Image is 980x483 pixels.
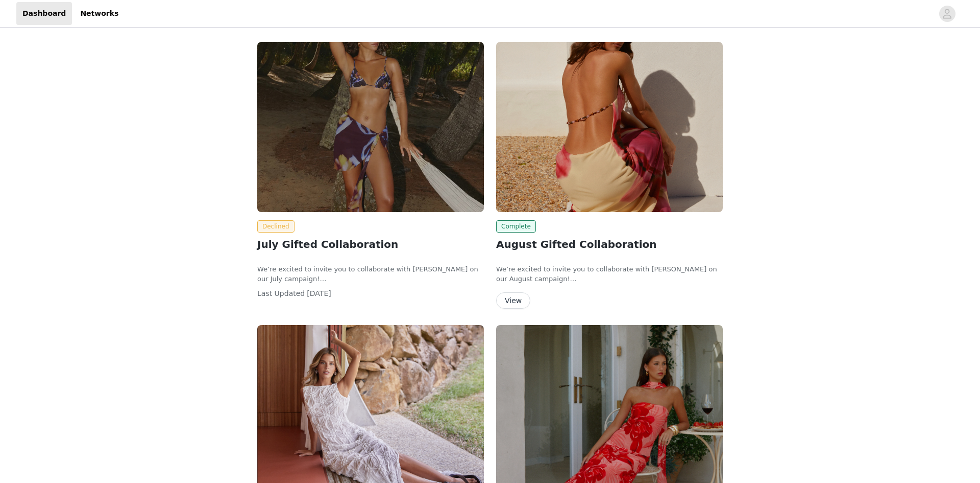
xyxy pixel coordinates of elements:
[496,220,536,233] span: Complete
[496,237,723,252] h2: August Gifted Collaboration
[496,292,530,309] button: View
[496,297,530,305] a: View
[942,6,952,22] div: avatar
[257,264,484,284] p: We’re excited to invite you to collaborate with [PERSON_NAME] on our July campaign!
[74,2,125,25] a: Networks
[257,237,484,252] h2: July Gifted Collaboration
[496,264,723,284] p: We’re excited to invite you to collaborate with [PERSON_NAME] on our August campaign!
[16,2,72,25] a: Dashboard
[496,42,723,212] img: Peppermayo AUS
[307,289,331,297] span: [DATE]
[257,42,484,212] img: Peppermayo AUS
[257,289,305,297] span: Last Updated
[257,220,295,233] span: Declined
